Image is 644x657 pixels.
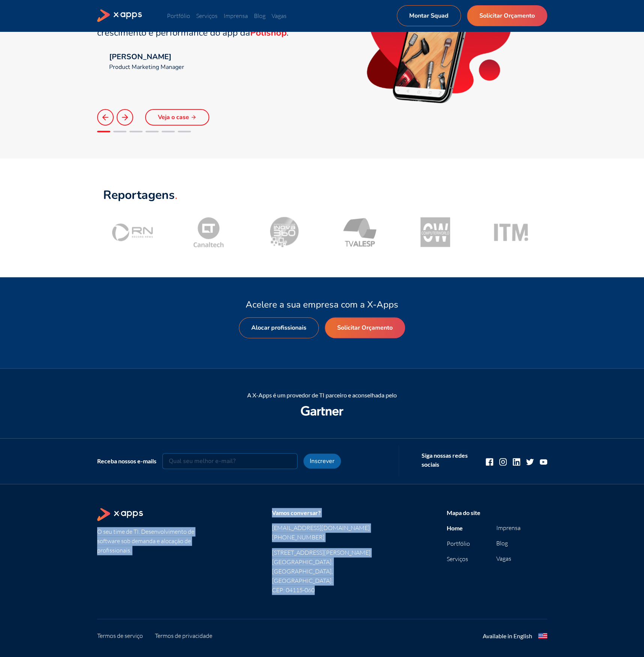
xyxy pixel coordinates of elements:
a: Serviços [447,555,468,563]
a: Portfólio [447,540,470,547]
a: Blog [254,12,266,19]
a: [PHONE_NUMBER] [272,533,372,542]
p: [STREET_ADDRESS][PERSON_NAME] [272,548,372,557]
a: Serviços [196,12,218,19]
a: Available in English [483,632,547,641]
a: Termos de privacidade [155,631,212,641]
a: Alocar profissionais [239,317,319,338]
div: Product Marketing Manager [109,63,184,72]
div: Mapa do site [447,508,547,517]
a: [EMAIL_ADDRESS][DOMAIN_NAME] [272,523,372,533]
a: Vagas [272,12,287,19]
div: A X-Apps é um provedor de TI parceiro e aconselhada pelo [97,391,547,400]
a: Montar Squad [397,5,461,26]
p: CEP: 04115-060 [272,585,372,595]
a: Vagas [496,555,511,562]
div: [PERSON_NAME] [109,51,184,63]
a: Imprensa [496,524,521,532]
a: Termos de serviço [97,631,143,641]
a: Reportagens [103,188,177,205]
div: Vamos conversar? [272,508,372,517]
a: Home [447,524,463,532]
strong: Reportagens [103,187,175,203]
strong: Polishop [250,27,287,39]
a: Blog [496,539,508,547]
a: Veja o case [145,109,209,125]
div: Receba nossos e-mails [97,457,156,466]
div: Available in English [483,632,532,641]
p: [GEOGRAPHIC_DATA]. [GEOGRAPHIC_DATA], [GEOGRAPHIC_DATA]. [272,557,372,585]
a: Portfólio [167,12,190,19]
button: Inscrever [303,454,341,469]
div: Siga nossas redes sociais [422,451,474,469]
a: Solicitar Orçamento [467,5,547,26]
a: Solicitar Orçamento [325,317,405,338]
input: Qual seu melhor e-mail? [162,453,297,469]
section: O seu time de TI. Desenvolvimento de software sob demanda e alocação de profissionais. [97,508,198,595]
a: Imprensa [224,12,248,19]
h4: Acelere a sua empresa com a X-Apps [97,300,547,310]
